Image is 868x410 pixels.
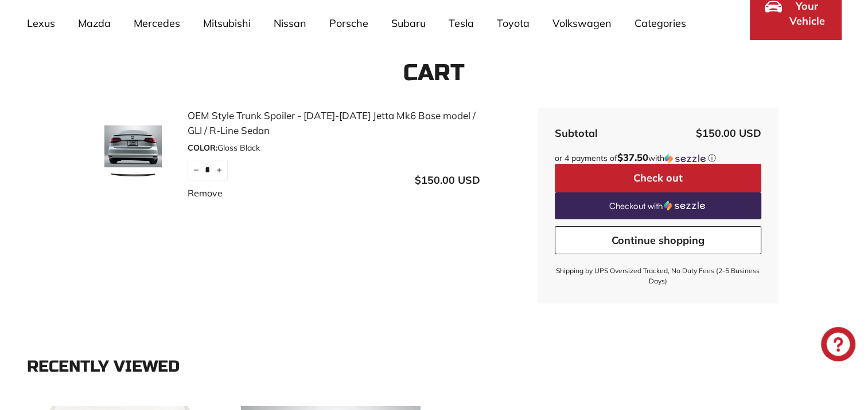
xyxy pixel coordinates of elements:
[262,6,318,40] a: Nissan
[541,6,623,40] a: Volkswagen
[664,200,705,211] img: Sezzle
[555,266,761,286] small: Shipping by UPS Oversized Tracked, No Duty Fees (2-5 Business Days)
[415,174,480,187] span: $150.00 USD
[188,160,205,180] button: Reduce item quantity by one
[318,6,380,40] a: Porsche
[555,226,761,255] a: Continue shopping
[122,6,192,40] a: Mercedes
[380,6,437,40] a: Subaru
[555,152,761,164] div: or 4 payments of$37.50withSezzle Click to learn more about Sezzle
[664,153,706,164] img: Sezzle
[818,327,859,364] inbox-online-store-chat: Shopify online store chat
[15,6,67,40] a: Lexus
[67,6,122,40] a: Mazda
[188,143,217,153] span: COLOR:
[696,127,761,140] span: $150.00 USD
[555,152,761,164] div: or 4 payments of with
[188,108,480,137] a: OEM Style Trunk Spoiler - [DATE]-[DATE] Jetta Mk6 Base model / GLI / R-Line Sedan
[485,6,541,40] a: Toyota
[188,186,223,200] a: Remove
[27,358,842,376] div: Recently viewed
[555,192,761,219] a: Checkout with
[617,151,648,163] span: $37.50
[27,60,842,85] h1: Cart
[211,160,228,180] button: Increase item quantity by one
[90,125,176,183] img: OEM Style Trunk Spoiler - 2011-2018 Jetta Mk6 Base model / GLI / R-Line Sedan
[188,142,480,154] div: Gloss Black
[555,164,761,192] button: Check out
[623,6,698,40] a: Categories
[192,6,262,40] a: Mitsubishi
[555,125,598,141] div: Subtotal
[437,6,485,40] a: Tesla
